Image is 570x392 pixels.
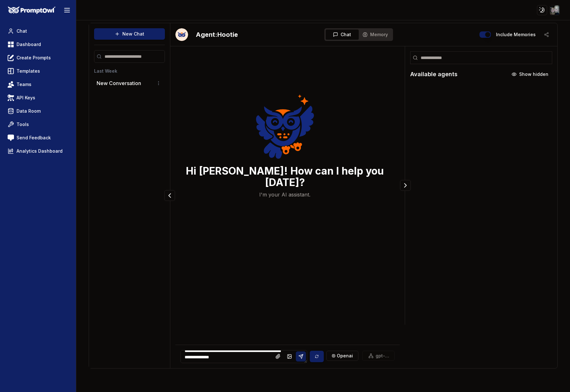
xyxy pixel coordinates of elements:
span: Templates [17,68,40,74]
a: Teams [5,79,71,90]
button: Talk with Hootie [175,28,188,41]
a: Send Feedback [5,132,71,143]
img: Bot [175,28,188,41]
span: Create Prompts [17,55,51,61]
span: Show hidden [519,71,548,77]
img: feedback [8,135,14,141]
h2: Available agents [410,70,458,79]
span: Dashboard [17,41,41,48]
span: API Keys [17,95,35,101]
a: Create Prompts [5,52,71,63]
label: Include memories in the messages below [496,32,536,37]
h3: Last Week [94,68,165,74]
button: Sync model selection with the edit page [310,351,324,362]
button: Collapse panel [400,180,411,191]
button: Collapse panel [164,190,175,201]
span: Chat [17,28,27,34]
a: Dashboard [5,39,71,50]
img: ACg8ocJzXBT5bfYn9yTQAAw9iflyOCY4UdrmijBPrsXaVO4qUzV8ytqS=s96-c [550,5,560,15]
a: Tools [5,119,71,130]
p: I'm your AI assistant. [259,191,310,198]
a: Templates [5,65,71,77]
span: openai [337,353,353,359]
span: Data Room [17,108,41,114]
span: Send Feedback [17,135,51,141]
button: Conversation options [155,79,162,87]
button: Show hidden [508,69,552,79]
img: PromptOwl [8,6,56,14]
img: Welcome Owl [256,93,314,160]
a: Data Room [5,105,71,117]
button: openai [326,351,358,361]
button: Include memories in the messages below [479,31,491,38]
a: Chat [5,25,71,37]
a: Analytics Dashboard [5,145,71,157]
span: Memory [370,31,388,38]
h2: Hootie [196,30,238,39]
a: API Keys [5,92,71,103]
span: Analytics Dashboard [17,148,63,154]
span: Chat [341,31,351,38]
p: New Conversation [97,79,141,87]
button: New Chat [94,28,165,40]
span: Teams [17,81,31,88]
h3: Hi [PERSON_NAME]! How can I help you [DATE]? [175,165,395,188]
span: Tools [17,121,29,128]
